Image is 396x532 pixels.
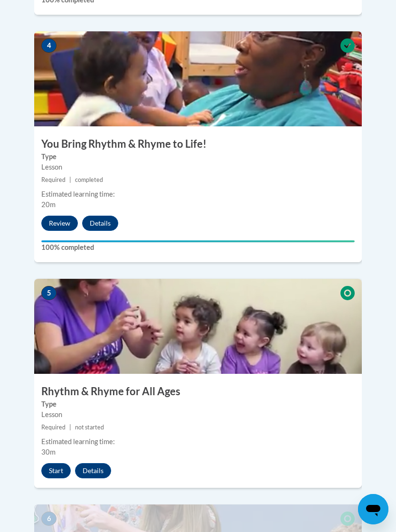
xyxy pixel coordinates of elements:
span: completed [75,176,103,183]
div: Estimated learning time: [41,437,355,447]
iframe: Button to launch messaging window [358,494,388,524]
span: Required [41,176,66,183]
span: 6 [41,512,57,526]
div: Estimated learning time: [41,189,355,199]
span: 20m [41,200,56,209]
span: 30m [41,448,56,456]
label: Type [41,399,355,409]
span: Required [41,424,66,431]
label: Type [41,152,355,162]
div: Lesson [41,409,355,420]
div: Your progress [41,240,355,242]
img: Course Image [34,31,362,126]
button: Details [75,463,111,478]
span: 5 [41,286,57,300]
button: Details [82,216,118,231]
div: Lesson [41,162,355,172]
button: Review [41,216,78,231]
img: Course Image [34,279,362,374]
button: Start [41,463,71,478]
span: | [69,176,71,183]
span: 4 [41,38,57,53]
span: not started [75,424,104,431]
label: 100% completed [41,242,355,253]
h3: You Bring Rhythm & Rhyme to Life! [34,137,362,152]
h3: Rhythm & Rhyme for All Ages [34,384,362,399]
span: | [69,424,71,431]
